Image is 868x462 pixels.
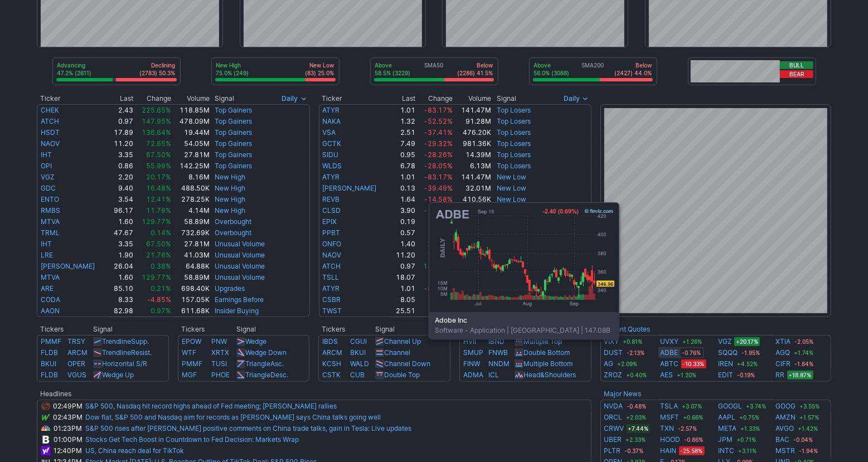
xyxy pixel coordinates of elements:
a: ARCM [322,348,342,357]
a: ZROZ [604,369,622,381]
td: 118.85M [172,104,210,116]
p: (2427) 44.0% [615,69,652,77]
span: Asc. [270,359,284,368]
p: 58.5% (3229) [375,69,411,77]
a: PPBT [323,228,341,237]
span: 23.89% [428,240,453,248]
td: 58.89M [172,272,210,283]
a: SQQQ [718,347,738,358]
td: 611.68K [172,305,210,317]
span: Daily [564,93,580,104]
a: PMMF [182,359,202,368]
a: Channel [384,348,410,357]
p: 47.2% (2611) [57,69,92,77]
a: GDC [41,184,56,192]
td: 2.51 [390,127,415,138]
td: 478.09M [172,116,210,127]
span: -14.58% [425,195,453,203]
a: BKUI [41,359,56,368]
a: New Low [497,173,526,181]
a: VIXY [604,336,619,347]
a: TSLL [323,273,340,281]
a: XRTX [211,348,229,357]
button: Bear [780,70,813,78]
p: (2783) 50.3% [140,69,176,77]
a: TRSY [67,337,85,346]
a: AG [604,358,613,369]
a: Major News [604,390,641,398]
td: 64.88K [172,261,210,272]
a: Unusual Volume [215,251,265,259]
span: 0.38% [151,262,171,270]
a: MSTR [776,445,796,456]
span: -83.17% [425,106,453,114]
a: Top Losers [497,150,531,159]
a: Top Gainers [215,117,252,125]
a: PMMF [41,337,61,346]
a: IBDS [322,337,338,346]
span: -37.41% [425,128,453,137]
a: Top Gainers [215,106,252,114]
span: Signal [497,94,516,103]
a: Wedge Down [245,348,287,357]
a: ATYR [323,173,340,181]
td: 25.51 [390,305,415,317]
a: EPOW [182,337,201,346]
th: Change [416,93,454,104]
a: Multiple Bottom [523,359,573,368]
td: 82.98 [109,305,134,317]
a: S&P 500 rises after [PERSON_NAME] positive comments on China trade talks, gain in Tesla: Live upd... [85,424,411,432]
th: Volume [172,93,210,104]
span: Trendline [102,337,131,346]
a: IHT [41,240,52,248]
td: 8.16M [172,172,210,183]
span: -28.05% [425,162,453,170]
td: 41.03M [172,250,210,261]
a: VSA [323,128,336,137]
a: EPIX [323,217,337,226]
span: -4.85% [147,295,171,304]
a: CUB [350,371,365,379]
span: 21.76% [146,251,171,259]
a: IBND [488,337,505,346]
td: 27.81M [172,239,210,250]
span: 0.14% [151,228,171,237]
a: CHEK [41,106,59,114]
a: META [718,423,736,434]
a: ABTC [661,358,679,369]
a: NAOV [323,251,342,259]
td: 54.05M [172,138,210,149]
a: CSTK [322,371,341,379]
span: 129.77% [142,217,171,226]
a: TSLA [661,401,678,412]
a: ATCH [323,262,341,270]
td: 8.05 [390,294,415,305]
span: -83.17% [425,173,453,181]
a: ATYR [323,106,340,114]
a: TXN [661,423,675,434]
a: Double Top [384,371,420,379]
a: Top Losers [497,106,531,114]
div: Software - Application | [GEOGRAPHIC_DATA] | 147.08B [429,312,619,339]
a: Wedge Up [102,371,134,379]
a: AGQ [776,347,791,358]
a: Unusual Volume [215,262,265,270]
a: XTIA [776,336,791,347]
td: 1.32 [390,116,415,127]
a: Multiple Top [523,337,562,346]
td: 3.90 [390,205,415,216]
a: TriangleAsc. [245,359,284,368]
a: UVXY [661,336,679,347]
a: PHOE [211,371,230,379]
span: 72.65% [428,251,453,259]
a: HOOD [661,434,681,445]
td: 18.07 [390,272,415,283]
a: TRML [41,228,60,237]
a: Unusual Volume [215,273,265,281]
td: 11.20 [109,138,134,149]
span: -52.52% [425,117,453,125]
td: 3.35 [109,239,134,250]
a: Dow flat, S&P 500 and Nasdaq aim for records as [PERSON_NAME] says China talks going well [85,413,381,421]
a: CLSD [323,206,341,215]
a: LRE [41,251,53,259]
